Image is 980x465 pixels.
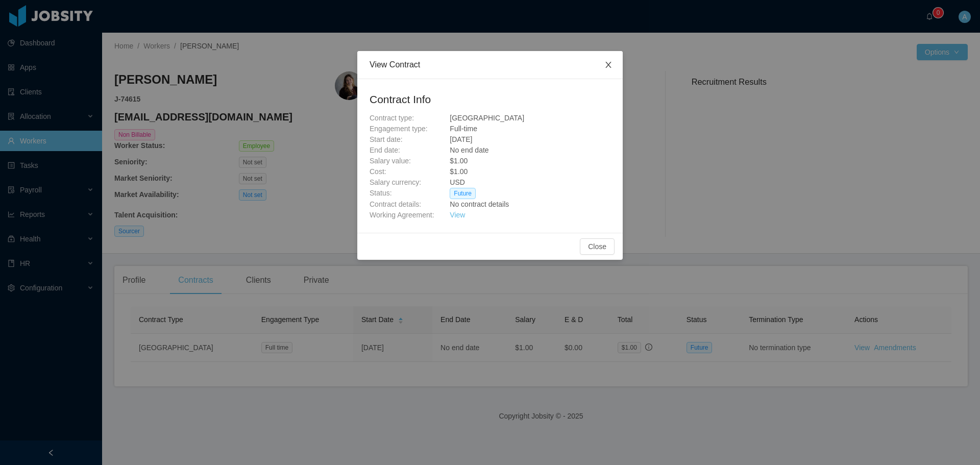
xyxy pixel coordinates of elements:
[450,178,465,186] span: USD
[370,167,386,176] span: Cost:
[370,189,392,197] span: Status:
[594,51,623,80] button: Close
[370,135,403,143] span: Start date:
[370,157,411,165] span: Salary value:
[604,61,612,69] i: icon: close
[370,114,414,122] span: Contract type:
[450,188,476,199] span: Future
[450,114,524,122] span: [GEOGRAPHIC_DATA]
[450,200,509,208] span: No contract details
[370,125,428,133] span: Engagement type:
[450,125,477,133] span: Full-time
[450,167,468,176] span: $1.00
[370,146,400,154] span: End date:
[450,146,488,154] span: No end date
[580,238,615,255] button: Close
[450,211,465,219] a: View
[370,200,421,208] span: Contract details:
[370,178,421,186] span: Salary currency:
[370,59,610,70] div: View Contract
[370,91,610,108] h2: Contract Info
[450,135,472,143] span: [DATE]
[450,157,468,165] span: $1.00
[370,211,434,219] span: Working Agreement:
